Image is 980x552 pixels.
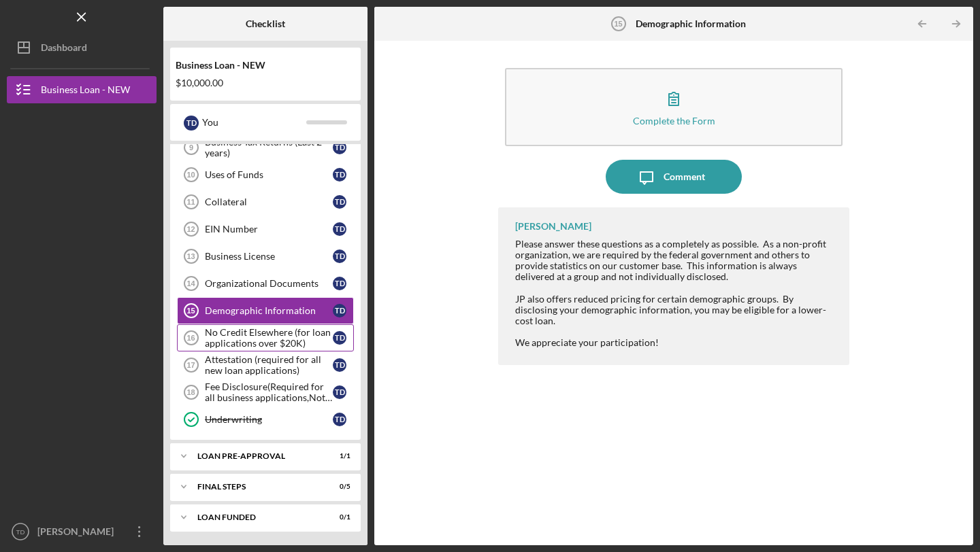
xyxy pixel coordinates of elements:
div: T D [333,304,346,317]
div: Uses of Funds [205,169,333,180]
div: Business Loan - NEW [41,76,130,107]
a: 11CollateralTD [177,188,354,215]
div: $10,000.00 [176,77,355,88]
div: Comment [664,160,705,194]
tspan: 14 [186,279,195,288]
a: 17Attestation (required for all new loan applications)TD [177,351,354,379]
tspan: 15 [614,20,622,28]
tspan: 11 [186,198,195,206]
div: 0 / 5 [326,483,350,491]
div: 1 / 1 [326,452,350,460]
div: T D [333,277,346,290]
div: Underwriting [205,414,333,425]
div: Organizational Documents [205,278,333,289]
div: LOAN PRE-APPROVAL [197,452,316,460]
a: 13Business LicenseTD [177,243,354,270]
div: T D [333,195,346,209]
b: Demographic Information [636,18,746,29]
div: T D [333,222,346,236]
div: T D [184,116,199,131]
a: 10Uses of FundsTD [177,161,354,188]
tspan: 9 [189,143,193,152]
a: UnderwritingTD [177,406,354,433]
div: T D [333,358,346,372]
div: Business Loan - NEW [176,60,355,71]
b: Checklist [246,18,285,29]
div: Complete the Form [633,116,715,126]
a: 18Fee Disclosure(Required for all business applications,Not needed for Contractor loans)TD [177,379,354,406]
div: [PERSON_NAME] [515,221,591,232]
div: T D [333,168,346,182]
button: Comment [606,160,742,194]
div: Business License [205,251,333,262]
a: 16No Credit Elsewhere (for loan applications over $20K)TD [177,324,354,351]
tspan: 15 [186,307,195,315]
div: Please answer these questions as a completely as possible. As a non-profit organization, we are r... [515,239,836,282]
div: JP also offers reduced pricing for certain demographic groups. By disclosing your demographic inf... [515,294,836,326]
text: TD [16,528,25,536]
div: EIN Number [205,224,333,235]
tspan: 16 [186,334,195,342]
tspan: 18 [186,388,195,396]
button: Complete the Form [505,68,843,146]
tspan: 12 [186,225,195,233]
div: Dashboard [41,34,87,65]
div: LOAN FUNDED [197,513,316,521]
div: Attestation (required for all new loan applications) [205,354,333,376]
tspan: 17 [186,361,195,369]
div: No Credit Elsewhere (for loan applications over $20K) [205,327,333,349]
div: Demographic Information [205,305,333,316]
tspan: 10 [186,171,195,179]
div: T D [333,413,346,426]
a: 14Organizational DocumentsTD [177,270,354,297]
div: FINAL STEPS [197,483,316,491]
div: We appreciate your participation! [515,337,836,348]
button: Business Loan - NEW [7,76,157,103]
button: TD[PERSON_NAME] [7,518,157,545]
a: 12EIN NumberTD [177,215,354,243]
tspan: 13 [186,252,195,260]
div: You [202,111,306,134]
div: T D [333,331,346,345]
div: T D [333,385,346,399]
div: T D [333,249,346,263]
a: 9Business Tax Returns (Last 2 years)TD [177,134,354,161]
div: 0 / 1 [326,513,350,521]
div: Business Tax Returns (Last 2 years) [205,137,333,158]
button: Dashboard [7,34,157,61]
div: [PERSON_NAME] [34,518,122,549]
div: Fee Disclosure(Required for all business applications,Not needed for Contractor loans) [205,381,333,403]
a: 15Demographic InformationTD [177,297,354,324]
div: Collateral [205,196,333,207]
div: T D [333,141,346,154]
